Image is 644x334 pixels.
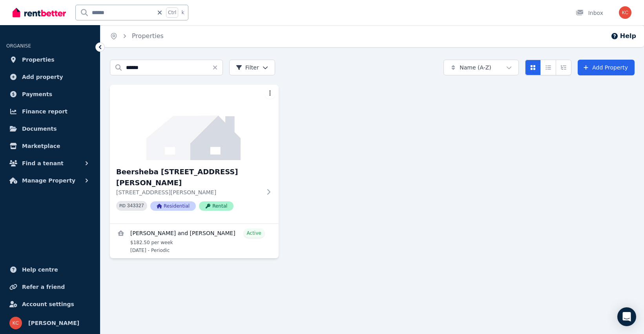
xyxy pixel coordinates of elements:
h3: Beersheba [STREET_ADDRESS][PERSON_NAME] [116,166,261,188]
button: Find a tenant [6,155,94,171]
button: Manage Property [6,173,94,188]
span: k [181,9,184,16]
button: More options [265,88,275,99]
button: Card view [525,60,541,75]
a: Account settings [6,296,94,312]
a: Properties [132,32,164,40]
button: Expanded list view [556,60,571,75]
span: Name (A-Z) [460,64,491,71]
span: Manage Property [22,176,75,185]
button: Filter [229,60,275,75]
span: Refer a friend [22,282,65,292]
a: Properties [6,52,94,68]
div: View options [525,60,571,75]
code: 343327 [127,203,144,209]
span: Find a tenant [22,159,64,168]
button: Name (A-Z) [443,60,519,75]
span: Documents [22,124,57,133]
img: Krystal Carew [619,6,631,19]
span: Account settings [22,299,74,309]
a: Add property [6,69,94,85]
span: Ctrl [166,7,178,18]
div: Open Intercom Messenger [617,307,636,326]
span: Residential [150,201,196,211]
img: Beersheba Lot 32/1 Sharpe Drive, Mount Burges [110,85,279,160]
small: PID [119,204,126,208]
button: Compact list view [540,60,556,75]
a: Refer a friend [6,279,94,295]
span: Add property [22,72,63,82]
span: Filter [236,64,259,71]
a: Payments [6,86,94,102]
button: Clear search [212,60,223,75]
div: Inbox [576,9,603,17]
a: Marketplace [6,138,94,154]
span: Payments [22,89,52,99]
span: ORGANISE [6,43,31,49]
span: Properties [22,55,55,64]
img: RentBetter [13,7,66,18]
span: Help centre [22,265,58,274]
a: Finance report [6,104,94,119]
a: Documents [6,121,94,137]
a: Help centre [6,262,94,277]
span: Marketplace [22,141,60,151]
img: Krystal Carew [9,317,22,329]
nav: Breadcrumb [100,25,173,47]
span: Finance report [22,107,68,116]
span: [PERSON_NAME] [28,318,79,328]
a: View details for Cherina Mckenzie and Bevan Simpson [110,224,279,258]
span: Rental [199,201,234,211]
p: [STREET_ADDRESS][PERSON_NAME] [116,188,261,196]
a: Beersheba Lot 32/1 Sharpe Drive, Mount BurgesBeersheba [STREET_ADDRESS][PERSON_NAME][STREET_ADDRE... [110,85,279,223]
button: Help [611,31,636,41]
a: Add Property [578,60,635,75]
